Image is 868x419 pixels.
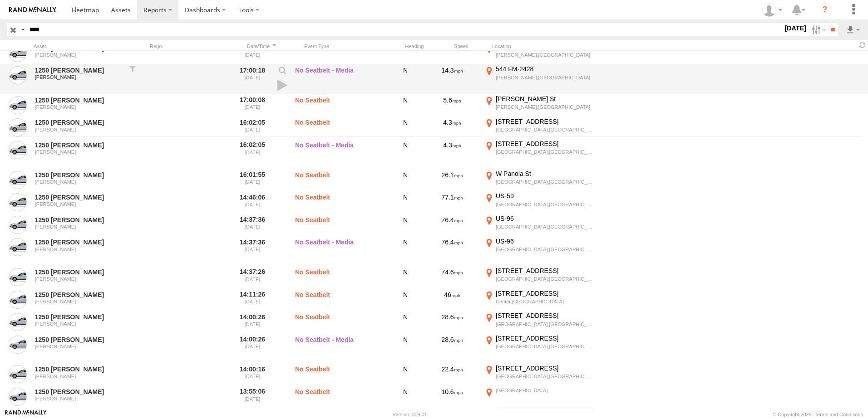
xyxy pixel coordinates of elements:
[496,298,595,305] div: Center,[GEOGRAPHIC_DATA]
[295,43,386,63] label: No Seatbelt
[483,237,597,265] label: Click to View Event Location
[808,23,828,36] label: Search Filter Options
[483,170,597,190] label: Click to View Event Location
[295,170,386,190] label: No Seatbelt
[390,364,421,385] div: N
[496,214,595,223] div: US-96
[35,96,123,104] a: 1250 [PERSON_NAME]
[35,313,123,321] a: 1250 [PERSON_NAME]
[496,201,595,208] div: [GEOGRAPHIC_DATA],[GEOGRAPHIC_DATA]
[425,214,479,235] div: 76.4
[35,396,123,401] div: [PERSON_NAME]
[425,334,479,362] div: 28.6
[425,65,479,93] div: 14.3
[496,343,595,350] div: [GEOGRAPHIC_DATA],[GEOGRAPHIC_DATA]
[390,43,421,63] div: N
[773,412,863,417] div: © Copyright 2025 -
[35,171,123,179] a: 1250 [PERSON_NAME]
[496,364,595,372] div: [STREET_ADDRESS]
[295,289,386,310] label: No Seatbelt
[483,140,597,168] label: Click to View Event Location
[496,224,595,230] div: [GEOGRAPHIC_DATA],[GEOGRAPHIC_DATA]
[496,127,595,133] div: [GEOGRAPHIC_DATA],[GEOGRAPHIC_DATA]
[35,388,123,396] a: 1250 [PERSON_NAME]
[496,104,595,110] div: [PERSON_NAME],[GEOGRAPHIC_DATA]
[425,364,479,385] div: 22.4
[483,117,597,138] label: Click to View Event Location
[483,267,597,287] label: Click to View Event Location
[483,43,597,63] label: Click to View Event Location
[425,192,479,213] div: 77.1
[483,192,597,213] label: Click to View Event Location
[35,118,123,127] a: 1250 [PERSON_NAME]
[35,238,123,246] a: 1250 [PERSON_NAME]
[295,237,386,265] label: No Seatbelt - Media
[783,23,808,33] label: [DATE]
[390,267,421,287] div: N
[390,170,421,190] div: N
[425,267,479,287] div: 74.6
[496,246,595,253] div: [GEOGRAPHIC_DATA],[GEOGRAPHIC_DATA]
[9,7,56,13] img: rand-logo.svg
[496,65,595,73] div: 544 FM-2428
[295,117,386,138] label: No Seatbelt
[128,65,137,93] div: Filter to this asset's events
[295,192,386,213] label: No Seatbelt
[35,74,123,80] div: [PERSON_NAME]
[496,170,595,178] div: W Panola St
[857,41,868,49] span: Refresh
[496,117,595,126] div: [STREET_ADDRESS]
[35,179,123,185] div: [PERSON_NAME]
[235,364,270,385] label: 14:00:16 [DATE]
[35,321,123,326] div: [PERSON_NAME]
[496,289,595,297] div: [STREET_ADDRESS]
[235,43,270,63] label: 17:00:18 [DATE]
[390,192,421,213] div: N
[295,140,386,168] label: No Seatbelt - Media
[496,74,595,81] div: [PERSON_NAME],[GEOGRAPHIC_DATA]
[235,386,270,407] label: 13:55:06 [DATE]
[295,386,386,407] label: No Seatbelt
[483,334,597,362] label: Click to View Event Location
[235,170,270,190] label: 16:01:55 [DATE]
[390,214,421,235] div: N
[35,374,123,379] div: [PERSON_NAME]
[845,23,861,36] label: Export results as...
[425,170,479,190] div: 26.1
[235,289,270,310] label: 14:11:26 [DATE]
[390,289,421,310] div: N
[35,224,123,229] div: [PERSON_NAME]
[425,140,479,168] div: 4.3
[235,140,270,168] label: 16:02:05 [DATE]
[235,192,270,213] label: 14:46:06 [DATE]
[235,312,270,332] label: 14:00:26 [DATE]
[483,312,597,332] label: Click to View Event Location
[295,334,386,362] label: No Seatbelt - Media
[35,216,123,224] a: 1250 [PERSON_NAME]
[390,65,421,93] div: N
[35,268,123,276] a: 1250 [PERSON_NAME]
[235,334,270,362] label: 14:00:26 [DATE]
[483,95,597,116] label: Click to View Event Location
[275,66,290,79] label: View Event Parameters
[275,79,290,92] a: View Attached Media (Video)
[496,267,595,275] div: [STREET_ADDRESS]
[35,336,123,344] a: 1250 [PERSON_NAME]
[295,65,386,93] label: No Seatbelt - Media
[483,65,597,93] label: Click to View Event Location
[295,267,386,287] label: No Seatbelt
[295,312,386,332] label: No Seatbelt
[425,43,479,63] div: 14.3
[390,140,421,168] div: N
[393,412,427,417] div: Version: 309.01
[235,214,270,235] label: 14:37:36 [DATE]
[35,344,123,349] div: [PERSON_NAME]
[235,237,270,265] label: 14:37:36 [DATE]
[390,95,421,116] div: N
[390,312,421,332] div: N
[35,193,123,201] a: 1250 [PERSON_NAME]
[496,373,595,380] div: [GEOGRAPHIC_DATA],[GEOGRAPHIC_DATA]
[483,214,597,235] label: Click to View Event Location
[390,117,421,138] div: N
[295,364,386,385] label: No Seatbelt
